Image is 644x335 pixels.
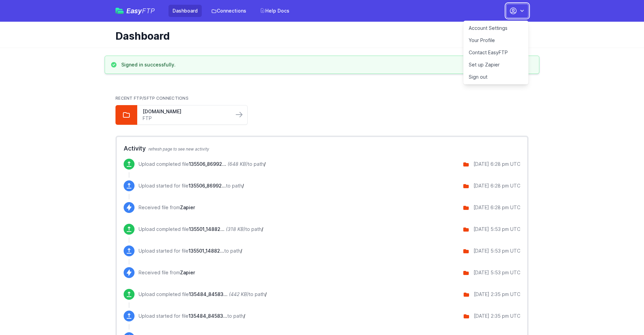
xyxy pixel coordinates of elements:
a: Your Profile [463,34,529,46]
span: Zapier [180,204,195,210]
span: 135501_14882223423865_100967337_10-12-2025.zip [189,248,224,254]
p: Upload started for file to path [139,248,242,254]
span: 135484_8458323001684_100966786_10-12-2025.zip [189,313,227,319]
h2: Activity [124,144,520,153]
i: (648 KB) [228,161,248,167]
i: (442 KB) [229,291,249,297]
a: Set up Zapier [463,59,529,71]
a: Contact EasyFTP [463,46,529,59]
span: / [244,313,245,319]
a: Connections [207,5,250,17]
a: Account Settings [463,22,529,34]
span: / [242,183,244,189]
div: [DATE] 5:53 pm UTC [473,248,520,254]
h1: Dashboard [115,30,523,42]
iframe: Drift Widget Chat Controller [610,301,636,327]
span: 135484_8458323001684_100966786_10-12-2025.zip [189,291,228,297]
p: Upload completed file to path [139,161,266,167]
a: [DOMAIN_NAME] [143,108,228,115]
span: / [262,226,263,232]
span: Easy [126,7,155,14]
a: FTP [143,115,228,122]
div: [DATE] 2:35 pm UTC [474,291,520,298]
a: EasyFTP [115,7,155,14]
span: FTP [142,7,155,15]
div: [DATE] 6:28 pm UTC [473,182,520,189]
span: refresh page to see new activity [148,146,209,152]
div: [DATE] 6:28 pm UTC [473,204,520,211]
img: easyftp_logo.png [115,8,124,14]
a: Sign out [463,71,529,83]
span: / [240,248,242,254]
div: [DATE] 5:53 pm UTC [473,226,520,233]
p: Upload started for file to path [139,182,244,189]
i: (318 KB) [226,226,245,232]
p: Received file from [139,204,195,211]
span: / [264,161,266,167]
p: Received file from [139,269,195,276]
h3: Signed in successfully. [121,61,176,68]
span: 135506_8699249590612_100967399_10-12-2025.zip [189,161,226,167]
span: / [265,291,267,297]
div: [DATE] 6:28 pm UTC [473,161,520,167]
a: Dashboard [168,5,202,17]
div: [DATE] 2:35 pm UTC [474,313,520,319]
span: 135501_14882223423865_100967337_10-12-2025.zip [189,226,225,232]
p: Upload completed file to path [139,226,263,233]
span: Zapier [180,270,195,275]
span: 135506_8699249590612_100967399_10-12-2025.zip [189,183,226,189]
a: Help Docs [256,5,293,17]
p: Upload started for file to path [139,313,245,319]
p: Upload completed file to path [139,291,267,298]
h2: Recent FTP/SFTP Connections [115,96,529,101]
div: [DATE] 5:53 pm UTC [473,269,520,276]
